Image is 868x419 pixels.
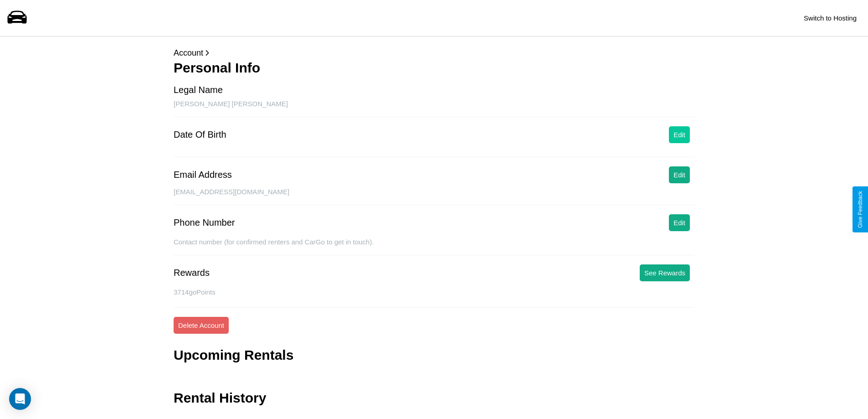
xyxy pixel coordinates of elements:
[174,268,210,278] div: Rewards
[640,264,690,281] button: See Rewards
[174,238,694,255] div: Contact number (for confirmed renters and CarGo to get in touch).
[174,60,694,76] h3: Personal Info
[174,317,229,334] button: Delete Account
[174,100,694,117] div: [PERSON_NAME] [PERSON_NAME]
[174,170,232,180] div: Email Address
[669,166,690,183] button: Edit
[799,10,861,26] button: Switch to Hosting
[669,214,690,231] button: Edit
[174,217,235,228] div: Phone Number
[174,46,694,60] p: Account
[857,191,863,228] div: Give Feedback
[174,390,266,406] h3: Rental History
[174,129,226,140] div: Date Of Birth
[174,85,223,95] div: Legal Name
[174,286,694,298] p: 3714 goPoints
[9,388,31,410] div: Open Intercom Messenger
[669,126,690,143] button: Edit
[174,347,293,363] h3: Upcoming Rentals
[174,188,694,205] div: [EMAIL_ADDRESS][DOMAIN_NAME]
